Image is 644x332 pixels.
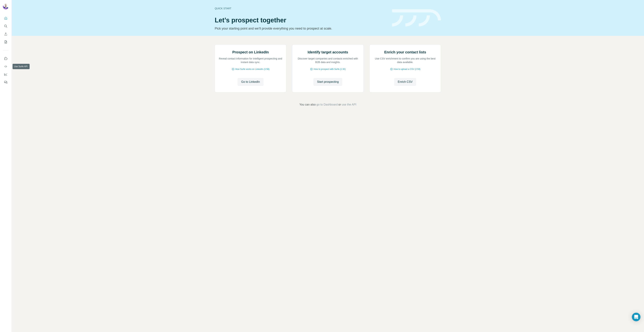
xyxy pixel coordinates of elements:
button: Enrich CSV [394,78,416,86]
p: Use CSV enrichment to confirm you are using the best data available. [373,57,437,64]
span: You can also [299,102,316,107]
h2: Identify target accounts [308,50,348,55]
span: Start prospecting [317,80,339,84]
span: Enrich CSV [398,80,413,84]
button: Go to LinkedIn [238,78,263,86]
button: Quick start [3,15,9,22]
button: Search [3,23,9,29]
p: Reveal contact information for intelligent prospecting and instant data sync. [218,57,283,64]
button: Use Surfe on LinkedIn [3,55,9,62]
img: banner [392,9,441,27]
button: Enrich CSV [3,31,9,37]
button: My lists [3,39,9,45]
span: How to upload a CSV (2:59) [394,68,420,71]
p: Pick your starting point and we’ll provide everything you need to prospect at scale. [215,26,388,31]
span: How to prospect with Surfe (1:30) [314,68,345,71]
button: Feedback [3,79,9,85]
button: Start prospecting [313,78,342,86]
button: Dashboard [3,71,9,78]
img: Avatar [3,4,9,9]
div: Quick start [215,7,388,10]
h1: Let’s prospect together [215,17,388,24]
h2: Enrich your contact lists [384,50,426,55]
p: Discover target companies and contacts enriched with B2B data and insights. [296,57,360,64]
span: How Surfe works on LinkedIn (1:58) [235,68,269,71]
div: Open Intercom Messenger [632,313,640,321]
button: use the API [342,102,356,107]
h2: Prospect on LinkedIn [232,50,269,55]
span: Go to LinkedIn [241,80,260,84]
button: Use Surfe API [3,63,9,70]
button: go to Dashboard [316,102,338,107]
span: or [338,102,341,107]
